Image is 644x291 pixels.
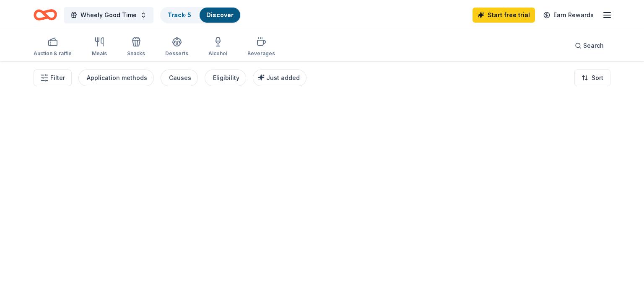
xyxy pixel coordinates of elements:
div: Auction & raffle [34,50,72,57]
button: Wheely Good Time [64,7,153,23]
a: Home [34,5,57,25]
span: Wheely Good Time [80,10,137,20]
span: Filter [50,73,65,83]
button: Search [568,37,610,54]
div: Eligibility [213,73,239,83]
a: Discover [206,11,234,18]
button: Causes [161,70,198,86]
button: Filter [34,70,72,86]
button: Beverages [247,33,275,61]
button: Alcohol [208,33,227,61]
div: Causes [169,73,191,83]
span: Search [583,41,604,51]
button: Snacks [127,33,145,61]
div: Snacks [127,50,145,57]
div: Meals [92,50,107,57]
a: Start free trial [473,8,535,23]
button: Eligibility [205,70,246,86]
button: Application methods [78,70,154,86]
button: Sort [574,70,610,86]
span: Just added [266,74,300,81]
button: Desserts [165,33,188,61]
button: Just added [253,70,306,86]
button: Auction & raffle [34,33,72,61]
div: Beverages [247,50,275,57]
button: Track· 5Discover [160,7,241,23]
div: Alcohol [208,50,227,57]
span: Sort [592,73,603,83]
div: Application methods [87,73,147,83]
button: Meals [92,33,107,61]
div: Desserts [165,50,188,57]
a: Track· 5 [168,11,191,18]
a: Earn Rewards [538,8,599,23]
